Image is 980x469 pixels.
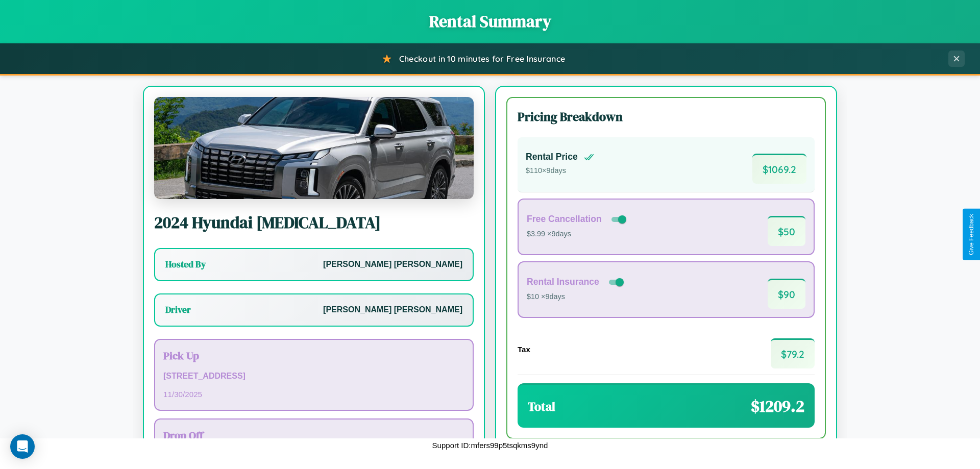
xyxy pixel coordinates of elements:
h4: Free Cancellation [527,214,602,225]
p: Support ID: mfers99p5tsqkms9ynd [432,438,548,452]
span: $ 1069.2 [752,154,806,184]
p: $10 × 9 days [527,290,626,304]
h4: Tax [518,345,530,354]
p: $3.99 × 9 days [527,228,628,241]
span: $ 1209.2 [751,395,804,417]
span: $ 79.2 [771,338,815,368]
h3: Hosted By [165,258,206,270]
h3: Driver [165,304,191,316]
h3: Total [528,398,555,415]
p: 11 / 30 / 2025 [163,387,464,401]
h3: Pricing Breakdown [518,108,815,125]
img: Hyundai Sonata [154,97,474,199]
h4: Rental Insurance [527,277,599,287]
span: $ 90 [768,279,805,309]
p: [PERSON_NAME] [PERSON_NAME] [323,257,462,272]
p: [PERSON_NAME] [PERSON_NAME] [323,303,462,317]
h2: 2024 Hyundai [MEDICAL_DATA] [154,211,474,234]
h1: Rental Summary [10,10,970,33]
h3: Drop Off [163,428,464,442]
div: Open Intercom Messenger [10,434,35,459]
h3: Pick Up [163,348,464,363]
span: $ 50 [768,216,805,246]
div: Give Feedback [968,214,975,255]
h4: Rental Price [526,152,578,162]
p: $ 110 × 9 days [526,164,594,178]
span: Checkout in 10 minutes for Free Insurance [399,54,565,64]
p: [STREET_ADDRESS] [163,369,464,384]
